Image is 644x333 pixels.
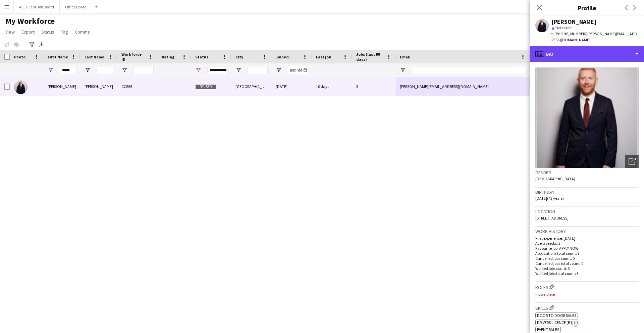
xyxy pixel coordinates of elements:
button: Open Filter Menu [276,67,282,73]
h3: Roles [535,283,639,290]
app-action-btn: Export XLSX [38,41,46,49]
a: View [3,28,17,36]
p: Applications total count: 7 [535,251,639,256]
span: View [5,29,15,35]
span: [DATE] (43 years) [535,196,564,201]
span: Rating [162,54,174,59]
button: Open Filter Menu [48,67,54,73]
img: Crew avatar or photo [535,67,639,168]
button: ALL Client Job Board [14,0,60,13]
span: [DEMOGRAPHIC_DATA] [535,176,575,181]
span: | [PERSON_NAME][EMAIL_ADDRESS][DOMAIN_NAME] [551,31,637,42]
div: CC865 [117,77,158,96]
p: Cancelled jobs count: 0 [535,256,639,261]
span: Comms [75,29,90,35]
input: Joined Filter Input [288,66,308,74]
h3: Skills [535,304,639,311]
span: Photo [14,54,25,59]
button: Office Board [60,0,92,13]
div: [PERSON_NAME] [80,77,117,96]
h3: Profile [530,3,644,12]
p: Incomplete [535,292,639,297]
div: Open photos pop-in [625,155,639,168]
input: Workforce ID Filter Input [133,66,154,74]
div: 3 [352,77,396,96]
button: Open Filter Menu [121,67,127,73]
span: Drivers Licence (B1) [537,320,574,325]
span: Status [41,29,54,35]
img: Henry Ward [14,81,28,94]
span: Export [21,29,35,35]
span: Not rated [555,25,572,30]
div: [DATE] [272,77,312,96]
h3: Location [535,208,639,215]
span: City [235,54,243,59]
a: Tag [58,28,71,36]
span: Jobs (last 90 days) [356,52,384,62]
span: [STREET_ADDRESS] [535,216,569,221]
div: [PERSON_NAME] [551,19,596,25]
span: Tag [61,29,68,35]
span: First Name [48,54,68,59]
button: Open Filter Menu [85,67,91,73]
span: Last job [316,54,331,59]
span: Last Name [85,54,104,59]
div: 10 days [312,77,352,96]
button: Open Filter Menu [235,67,241,73]
p: Favourite job: APPLY NOW [535,246,639,251]
p: First experience: [DATE] [535,236,639,241]
app-action-btn: Advanced filters [28,41,36,49]
div: [PERSON_NAME] [44,77,80,96]
button: Open Filter Menu [195,67,201,73]
h3: Work history [535,228,639,234]
div: [PERSON_NAME][EMAIL_ADDRESS][DOMAIN_NAME] [396,77,530,96]
p: Cancelled jobs total count: 0 [535,261,639,266]
h3: Birthday [535,189,639,195]
div: Bio [530,46,644,62]
span: My Workforce [5,16,55,26]
div: [GEOGRAPHIC_DATA] [231,77,272,96]
span: Door to door sales [537,313,576,318]
span: Email [400,54,411,59]
input: First Name Filter Input [60,66,76,74]
span: Workforce ID [121,52,146,62]
span: Status [195,54,208,59]
button: Open Filter Menu [400,67,406,73]
span: Joined [276,54,289,59]
p: Worked jobs count: 3 [535,266,639,271]
span: Event sales [537,327,559,332]
span: t. [PHONE_NUMBER] [551,31,586,36]
a: Comms [72,28,93,36]
input: City Filter Input [248,66,268,74]
span: Paused [195,84,216,89]
h3: Gender [535,170,639,176]
p: Average jobs: 3 [535,241,639,246]
a: Status [39,28,57,36]
p: Worked jobs total count: 3 [535,271,639,276]
input: Email Filter Input [412,66,526,74]
a: Export [19,28,37,36]
input: Last Name Filter Input [97,66,113,74]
